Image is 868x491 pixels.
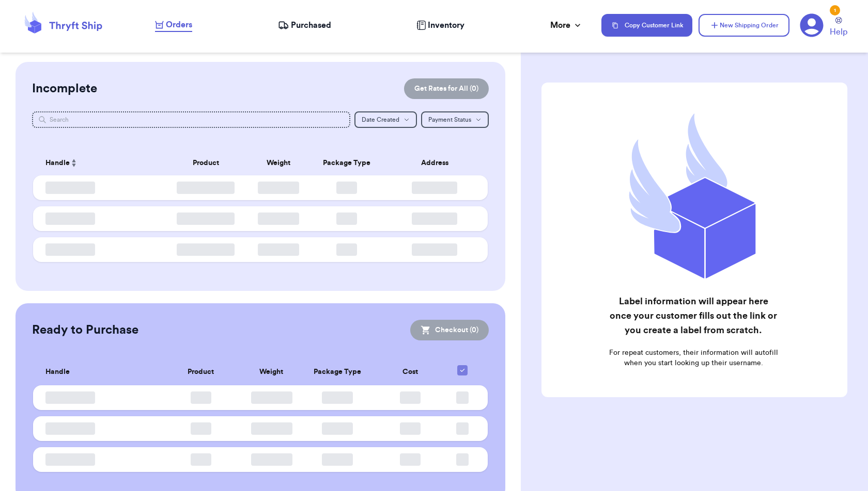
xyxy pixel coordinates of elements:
span: Handle [45,367,70,378]
a: Inventory [416,19,464,31]
th: Weight [251,151,306,175]
a: Purchased [278,19,331,31]
button: Copy Customer Link [601,14,692,37]
th: Product [161,151,252,175]
button: Date Created [354,111,417,128]
span: Payment Status [428,117,471,123]
span: Date Created [362,117,399,123]
th: Package Type [306,151,388,175]
button: New Shipping Order [699,14,789,37]
button: Payment Status [421,111,489,128]
th: Package Type [298,359,378,385]
a: Orders [155,19,192,32]
h2: Ready to Purchase [32,322,138,338]
button: Sort ascending [70,157,78,169]
th: Cost [377,359,443,385]
span: Orders [166,19,192,31]
h2: Incomplete [32,80,97,97]
p: For repeat customers, their information will autofill when you start looking up their username. [607,348,780,368]
div: More [550,19,583,31]
th: Product [157,359,245,385]
th: Weight [245,359,298,385]
button: Checkout (0) [410,320,489,340]
input: Search [32,111,350,128]
th: Address [388,151,488,175]
span: Purchased [291,19,331,31]
span: Help [830,26,847,38]
span: Handle [45,158,70,169]
h2: Label information will appear here once your customer fills out the link or you create a label fr... [607,294,780,337]
a: Help [830,17,847,38]
div: 1 [830,5,840,15]
span: Inventory [428,19,464,31]
a: 1 [800,13,824,37]
button: Get Rates for All (0) [404,78,489,99]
